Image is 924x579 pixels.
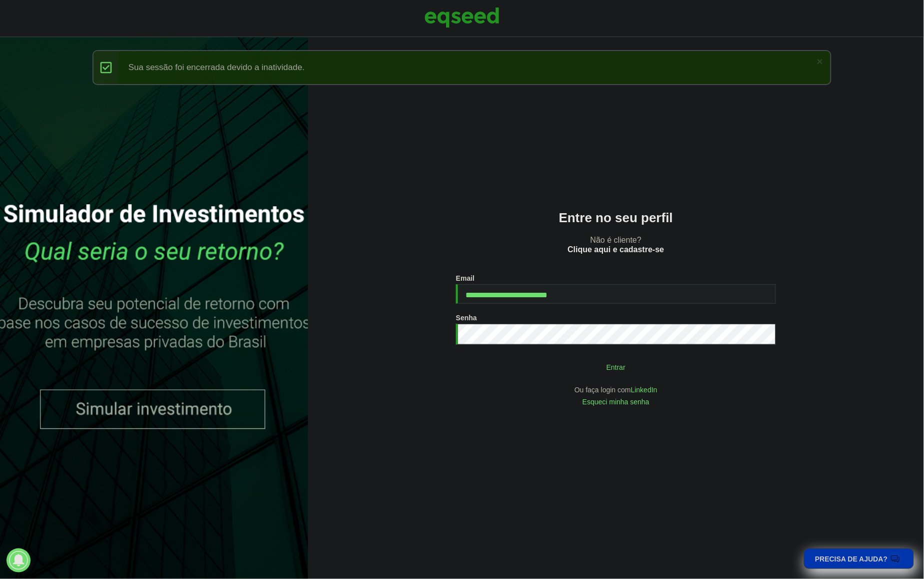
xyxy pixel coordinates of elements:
a: × [817,56,823,67]
div: Sua sessão foi encerrada devido a inatividade. [92,50,831,85]
button: Entrar [486,357,746,376]
h2: Entre no seu perfil [328,211,904,225]
a: LinkedIn [631,386,657,393]
label: Email [456,275,474,282]
p: Não é cliente? [328,235,904,254]
img: EqSeed Logo [424,5,499,30]
a: Esqueci minha senha [582,398,649,405]
a: Clique aqui e cadastre-se [568,246,664,254]
label: Senha [456,314,477,321]
div: Ou faça login com [456,386,776,393]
